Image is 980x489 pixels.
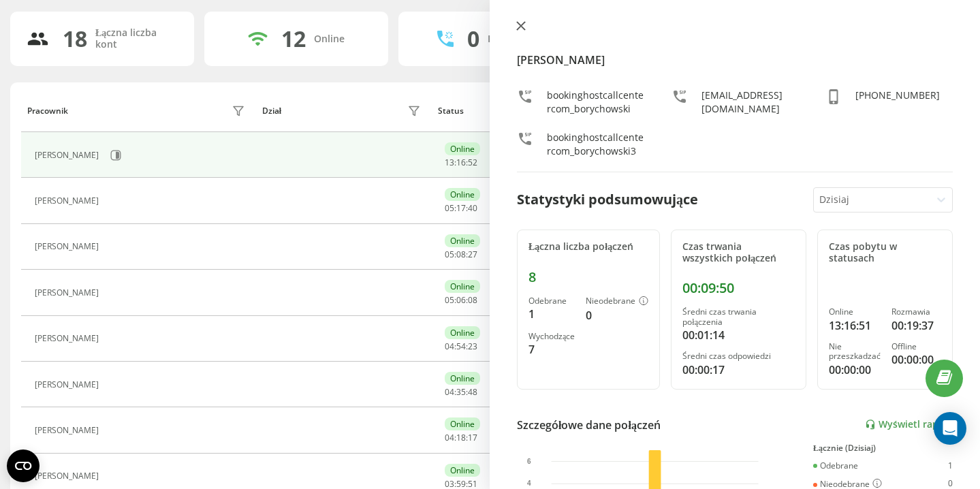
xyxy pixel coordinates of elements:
[891,307,941,317] div: Rozmawia
[829,307,881,317] div: Online
[27,106,68,116] div: Pracownik
[445,386,454,398] span: 04
[445,142,480,155] div: Online
[517,417,661,433] div: Szczegółowe dane połączeń
[468,157,477,168] span: 52
[829,362,881,378] div: 00:00:00
[438,106,464,116] div: Status
[35,334,102,343] div: [PERSON_NAME]
[456,341,466,352] span: 54
[701,89,799,116] div: [EMAIL_ADDRESS][DOMAIN_NAME]
[63,26,87,52] div: 18
[528,341,575,358] div: 7
[445,342,477,351] div: : :
[35,242,102,251] div: [PERSON_NAME]
[35,380,102,390] div: [PERSON_NAME]
[35,426,102,435] div: [PERSON_NAME]
[934,412,966,445] div: Open Intercom Messenger
[35,288,102,298] div: [PERSON_NAME]
[682,307,795,327] div: Średni czas trwania połączenia
[445,479,477,489] div: : :
[445,417,480,430] div: Online
[445,234,480,247] div: Online
[445,294,454,306] span: 05
[35,196,102,206] div: [PERSON_NAME]
[445,296,477,305] div: : :
[547,131,644,158] div: bookinghostcallcentercom_borychowski3
[262,106,281,116] div: Dział
[813,461,858,471] div: Odebrane
[445,204,477,213] div: : :
[467,26,479,52] div: 0
[445,341,454,352] span: 04
[456,294,466,306] span: 06
[95,27,178,50] div: Łączna liczba kont
[948,461,953,471] div: 1
[682,351,795,361] div: Średni czas odpowiedzi
[517,189,698,210] div: Statystyki podsumowujące
[445,388,477,397] div: : :
[445,280,480,293] div: Online
[445,326,480,339] div: Online
[865,419,953,430] a: Wyświetl raport
[682,280,795,296] div: 00:09:50
[456,157,466,168] span: 16
[813,443,953,453] div: Łącznie (Dzisiaj)
[682,241,795,264] div: Czas trwania wszystkich połączeń
[445,202,454,214] span: 05
[855,89,940,116] div: [PHONE_NUMBER]
[891,351,941,368] div: 00:00:00
[445,188,480,201] div: Online
[829,241,941,264] div: Czas pobytu w statusach
[468,341,477,352] span: 23
[527,457,531,464] text: 6
[468,432,477,443] span: 17
[445,250,477,259] div: : :
[891,342,941,351] div: Offline
[682,327,795,343] div: 00:01:14
[456,386,466,398] span: 35
[488,33,542,45] div: Rozmawiają
[468,249,477,260] span: 27
[528,269,648,285] div: 8
[445,157,454,168] span: 13
[35,471,102,481] div: [PERSON_NAME]
[445,432,454,443] span: 04
[547,89,644,116] div: bookinghostcallcentercom_borychowski
[528,332,575,341] div: Wychodzące
[528,296,575,306] div: Odebrane
[314,33,345,45] div: Online
[445,433,477,443] div: : :
[682,362,795,378] div: 00:00:17
[281,26,306,52] div: 12
[517,52,953,68] h4: [PERSON_NAME]
[35,151,102,160] div: [PERSON_NAME]
[456,202,466,214] span: 17
[445,464,480,477] div: Online
[456,432,466,443] span: 18
[586,307,648,324] div: 0
[445,158,477,168] div: : :
[7,449,39,482] button: Open CMP widget
[586,296,648,307] div: Nieodebrane
[445,249,454,260] span: 05
[528,241,648,253] div: Łączna liczba połączeń
[445,372,480,385] div: Online
[468,202,477,214] span: 40
[527,479,531,487] text: 4
[468,386,477,398] span: 48
[829,317,881,334] div: 13:16:51
[528,306,575,322] div: 1
[468,294,477,306] span: 08
[456,249,466,260] span: 08
[891,317,941,334] div: 00:19:37
[829,342,881,362] div: Nie przeszkadzać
